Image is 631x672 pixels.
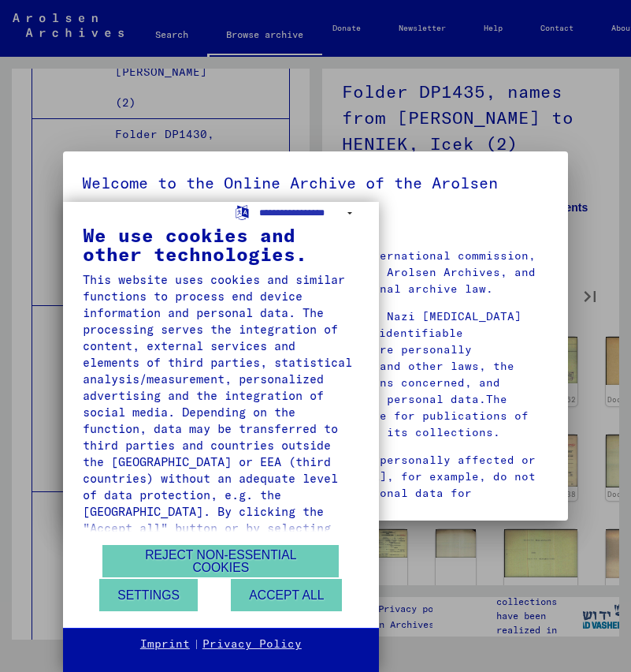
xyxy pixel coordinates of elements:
div: We use cookies and other technologies. [83,226,359,263]
a: Imprint [140,637,190,652]
button: Settings [99,579,198,611]
a: Privacy Policy [202,637,302,652]
button: Reject non-essential cookies [102,545,339,577]
button: Accept all [231,579,342,611]
div: This website uses cookies and similar functions to process end device information and personal da... [83,271,359,636]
